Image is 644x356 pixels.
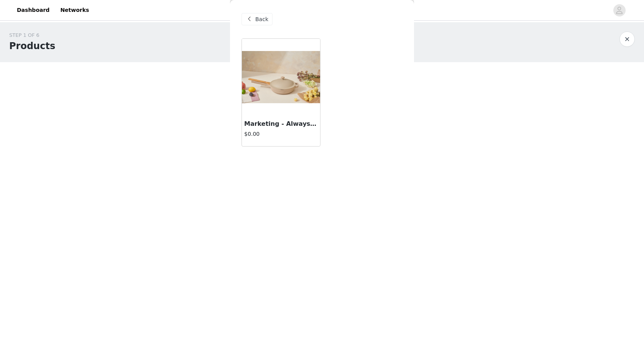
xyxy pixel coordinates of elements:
[244,130,318,138] h4: $0.00
[244,119,318,129] h3: Marketing - Always Pan 2.0
[255,15,268,23] span: Back
[9,39,55,53] h1: Products
[9,31,55,39] div: STEP 1 OF 6
[616,4,623,16] div: avatar
[56,2,94,19] a: Networks
[242,51,320,103] img: Marketing - Always Pan 2.0
[12,2,54,19] a: Dashboard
